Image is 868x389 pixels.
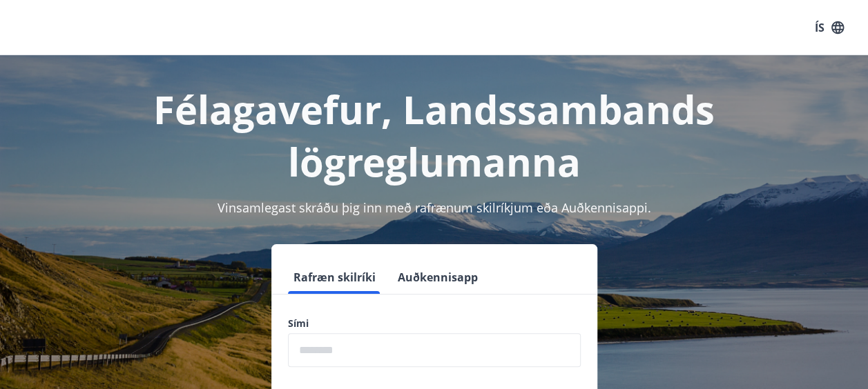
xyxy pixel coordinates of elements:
[392,261,483,294] button: Auðkennisapp
[17,83,851,188] h1: Félagavefur, Landssambands lögreglumanna
[218,199,651,216] span: Vinsamlegast skráðu þig inn með rafrænum skilríkjum eða Auðkennisappi.
[288,317,581,330] label: Sími
[807,15,851,40] button: ÍS
[288,261,381,294] button: Rafræn skilríki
